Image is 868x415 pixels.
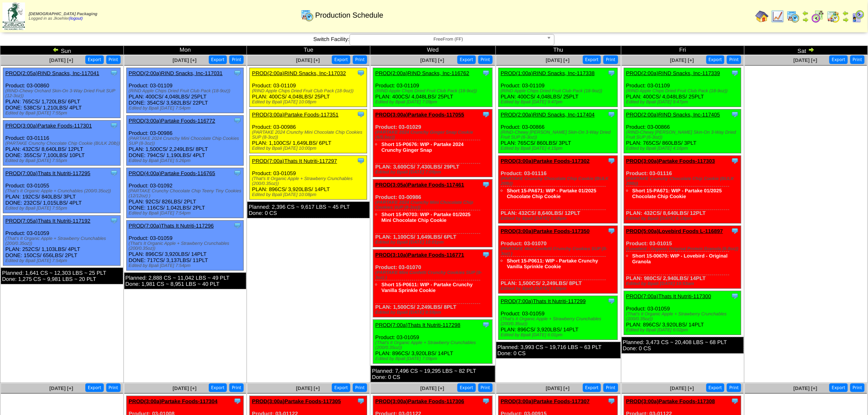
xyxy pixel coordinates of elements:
[624,156,741,223] div: Product: 03-01116 PLAN: 432CS / 8,640LBS / 12PLT
[373,109,493,177] div: Product: 03-01029 PLAN: 3,600CS / 7,430LBS / 29PLT
[787,10,800,23] img: calendarprod.gif
[5,123,92,129] a: PROD(3:00a)Partake Foods-117301
[420,385,444,391] span: [DATE] [+]
[827,10,840,23] img: calendarinout.gif
[626,216,741,221] div: Edited by Bpali [DATE] 6:18pm
[621,46,745,55] td: Fri
[5,158,120,163] div: Edited by Bpali [DATE] 7:55pm
[496,46,621,55] td: Thu
[829,383,848,392] button: Export
[110,69,118,77] img: Tooltip
[498,109,618,153] div: Product: 03-00866 PLAN: 765CS / 860LBS / 3PLT
[420,57,444,63] span: [DATE] [+]
[626,228,723,234] a: PROD(5:00a)Lovebird Foods L-116897
[626,293,711,299] a: PROD(7:00a)Thats It Nutriti-117300
[357,110,365,119] img: Tooltip
[727,55,741,64] button: Print
[507,258,598,269] a: Short 15-P0611: WIP - Partake Crunchy Vanilla Sprinkle Cookie
[756,10,769,23] img: home.gif
[126,68,244,113] div: Product: 03-01109 PLAN: 400CS / 4,048LBS / 25PLT DONE: 354CS / 3,582LBS / 22PLT
[501,89,618,93] div: (RIND Apple Chips Dried Fruit Club Pack (18-9oz))
[626,70,720,76] a: PROD(2:00a)RIND Snacks, Inc-117339
[498,156,618,223] div: Product: 03-01116 PLAN: 432CS / 8,640LBS / 12PLT
[353,383,367,392] button: Print
[129,158,244,163] div: Edited by Bpali [DATE] 5:26pm
[252,176,367,186] div: (That's It Organic Apple + Strawberry Crunchables (200/0.35oz))
[3,121,121,166] div: Product: 03-01116 PLAN: 432CS / 8,640LBS / 12PLT DONE: 355CS / 7,100LBS / 10PLT
[5,70,99,76] a: PROD(2:05a)RIND Snacks, Inc-117041
[85,55,104,64] button: Export
[173,57,196,63] a: [DATE] [+]
[126,221,244,271] div: Product: 03-01059 PLAN: 896CS / 3,920LBS / 14PLT DONE: 717CS / 3,137LBS / 11PLT
[5,141,120,146] div: (PARTAKE Crunchy Chocolate Chip Cookie (BULK 20lb))
[296,57,320,63] span: [DATE] [+]
[357,397,365,405] img: Tooltip
[173,385,196,391] span: [DATE] [+]
[0,46,124,55] td: Sun
[209,383,227,392] button: Export
[110,169,118,177] img: Tooltip
[624,68,741,107] div: Product: 03-01109 PLAN: 400CS / 4,048LBS / 25PLT
[250,156,367,200] div: Product: 03-01059 PLAN: 896CS / 3,920LBS / 14PLT
[546,57,570,63] a: [DATE] [+]
[482,321,490,329] img: Tooltip
[498,296,618,340] div: Product: 03-01059 PLAN: 896CS / 3,920LBS / 14PLT
[771,10,784,23] img: line_graph.gif
[608,227,616,235] img: Tooltip
[106,383,121,392] button: Print
[129,70,223,76] a: PROD(2:00a)RIND Snacks, Inc-117031
[124,273,247,289] div: Planned: 2,888 CS ~ 11,042 LBS ~ 49 PLT Done: 1,981 CS ~ 8,951 LBS ~ 40 PLT
[296,385,320,391] a: [DATE] [+]
[110,121,118,130] img: Tooltip
[375,130,492,140] div: (PARTAKE 2024 Crunchy Ginger Snap Cookie (6/5.5oz))
[252,89,367,93] div: (RIND Apple Chips Dried Fruit Club Pack (18-9oz))
[233,169,242,177] img: Tooltip
[252,70,346,76] a: PROD(2:00a)RIND Snacks, Inc-117032
[129,106,244,111] div: Edited by Bpali [DATE] 7:54pm
[501,146,618,151] div: Edited by Bpali [DATE] 4:15pm
[501,176,618,186] div: (PARTAKE Crunchy Chocolate Chip Cookie (BULK 20lb))
[829,55,848,64] button: Export
[129,223,214,229] a: PROD(7:00a)Thats It Nutriti-117296
[546,385,570,391] a: [DATE] [+]
[129,263,244,268] div: Edited by Bpali [DATE] 7:54pm
[802,16,809,23] img: arrowright.gif
[252,100,367,105] div: Edited by Bpali [DATE] 10:08pm
[3,216,121,266] div: Product: 03-01059 PLAN: 252CS / 1,103LBS / 4PLT DONE: 150CS / 656LBS / 2PLT
[233,221,242,230] img: Tooltip
[3,68,121,118] div: Product: 03-00860 PLAN: 765CS / 1,720LBS / 6PLT DONE: 538CS / 1,210LBS / 4PLT
[626,112,720,118] a: PROD(2:00a)RIND Snacks, Inc-117405
[375,112,464,118] a: PROD(3:00a)Partake Foods-117055
[370,46,496,55] td: Wed
[375,70,469,76] a: PROD(2:00a)RIND Snacks, Inc-116762
[123,46,247,55] td: Mon
[375,398,464,404] a: PROD(3:00a)Partake Foods-117306
[353,55,367,64] button: Print
[129,241,244,251] div: (That's It Organic Apple + Strawberry Crunchables (200/0.35oz))
[727,383,741,392] button: Print
[3,168,121,213] div: Product: 03-01055 PLAN: 192CS / 840LBS / 3PLT DONE: 232CS / 1,015LBS / 4PLT
[731,292,739,300] img: Tooltip
[626,100,741,105] div: Edited by Bpali [DATE] 9:47pm
[843,10,849,16] img: arrowleft.gif
[252,146,367,151] div: Edited by Bpali [DATE] 10:00pm
[501,228,590,234] a: PROD(3:00a)Partake Foods-117350
[608,397,616,405] img: Tooltip
[252,130,367,140] div: (PARTAKE 2024 Crunchy Mini Chocolate Chip Cookies SUP (8-3oz))
[53,46,59,53] img: arrowleft.gif
[29,12,97,21] span: Logged in as Jkoehler
[626,158,715,164] a: PROD(3:00a)Partake Foods-117303
[381,282,473,293] a: Short 15-P0611: WIP - Partake Crunchy Vanilla Sprinkle Cookie
[626,89,741,93] div: (RIND Apple Chips Dried Fruit Club Pack (18-9oz))
[315,11,383,20] span: Production Schedule
[247,202,370,218] div: Planned: 2,396 CS ~ 9,617 LBS ~ 45 PLT Done: 0 CS
[5,89,120,98] div: (RIND-Chewy Orchard Skin-On 3-Way Dried Fruit SUP (12-3oz))
[129,189,244,198] div: (PARTAKE Crunchy Chocolate Chip Teeny Tiny Cookies (12/12oz) )
[745,46,868,55] td: Sat
[129,398,218,404] a: PROD(3:00a)Partake Foods-117304
[371,366,495,382] div: Planned: 7,496 CS ~ 19,295 LBS ~ 82 PLT Done: 0 CS
[252,398,341,404] a: PROD(3:00a)Partake Foods-117305
[457,383,476,392] button: Export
